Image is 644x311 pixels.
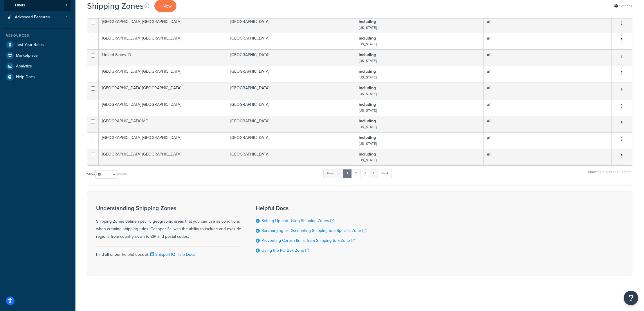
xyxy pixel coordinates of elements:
[359,124,377,130] small: [US_STATE]
[487,19,492,25] b: all
[614,2,632,10] a: Settings
[96,205,241,211] h3: Understanding Shipping Zones
[261,237,355,244] a: Preventing Certain Items from Shipping to a Zone
[227,132,355,149] td: [GEOGRAPHIC_DATA]
[588,169,632,181] div: Showing 1 to 15 of 54 entries
[359,101,376,108] b: including
[359,35,376,41] b: including
[227,16,355,33] td: [GEOGRAPHIC_DATA]
[227,149,355,165] td: [GEOGRAPHIC_DATA]
[227,83,355,99] td: [GEOGRAPHIC_DATA]
[359,19,376,25] b: including
[66,15,67,20] span: 1
[261,218,334,224] a: Setting Up and Using Shipping Zones
[227,99,355,116] td: [GEOGRAPHIC_DATA]
[359,58,377,63] small: [US_STATE]
[16,42,44,47] span: Test Your Rates
[96,205,241,240] div: Shipping Zones define specific geographic areas that you can use as conditions when creating ship...
[4,50,71,61] a: Marketplace
[227,49,355,66] td: [GEOGRAPHIC_DATA]
[359,52,376,58] b: including
[360,169,369,178] a: 3
[99,83,227,99] td: [GEOGRAPHIC_DATA] [GEOGRAPHIC_DATA]
[99,66,227,83] td: [GEOGRAPHIC_DATA] [GEOGRAPHIC_DATA]
[256,205,366,211] h3: Helpful Docs
[4,61,71,72] a: Analytics
[99,49,227,66] td: United States ID
[227,66,355,83] td: [GEOGRAPHIC_DATA]
[351,169,361,178] a: 2
[378,169,392,178] a: Next
[15,15,50,20] span: Advanced Features
[95,170,117,179] select: Showentries
[4,40,71,50] a: Test Your Rates
[343,169,352,178] a: 1
[66,3,67,8] span: 1
[487,68,492,74] b: all
[149,251,195,258] a: ShipperHQ Help Docs
[487,52,492,58] b: all
[359,108,377,113] small: [US_STATE]
[359,158,377,163] small: [US_STATE]
[99,116,227,132] td: [GEOGRAPHIC_DATA] ME
[99,149,227,165] td: [GEOGRAPHIC_DATA] [GEOGRAPHIC_DATA]
[99,16,227,33] td: [GEOGRAPHIC_DATA] [GEOGRAPHIC_DATA]
[487,118,492,124] b: all
[359,25,377,30] small: [US_STATE]
[96,246,241,258] div: Find all of our helpful docs at:
[359,42,377,47] small: [US_STATE]
[487,85,492,91] b: all
[87,170,127,179] label: Show entries
[261,228,366,234] a: Surcharging or Discounting Shipping to a Specific Zone
[487,135,492,141] b: all
[159,3,172,9] span: + New
[16,75,35,80] span: Help Docs
[359,91,377,96] small: [US_STATE]
[487,151,492,157] b: all
[323,169,344,178] a: Previous
[369,169,378,178] a: 4
[16,64,32,69] span: Analytics
[624,291,638,305] button: Open Resource Center
[99,99,227,116] td: [GEOGRAPHIC_DATA] [GEOGRAPHIC_DATA]
[359,135,376,141] b: including
[227,33,355,49] td: [GEOGRAPHIC_DATA]
[487,101,492,108] b: all
[359,151,376,157] b: including
[4,12,71,23] a: Advanced Features 1
[227,116,355,132] td: [GEOGRAPHIC_DATA]
[487,35,492,41] b: all
[359,118,376,124] b: including
[16,53,38,58] span: Marketplace
[359,85,376,91] b: including
[359,141,377,146] small: [US_STATE]
[359,75,377,80] small: [US_STATE]
[99,33,227,49] td: [GEOGRAPHIC_DATA] [GEOGRAPHIC_DATA]
[4,33,71,38] div: Resources
[99,132,227,149] td: [GEOGRAPHIC_DATA] [GEOGRAPHIC_DATA]
[4,12,71,23] li: Advanced Features
[4,72,71,82] a: Help Docs
[261,247,309,253] a: Using the PO Box Zone
[87,0,144,12] h1: Shipping Zones
[15,3,25,8] span: Filters
[359,68,376,74] b: including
